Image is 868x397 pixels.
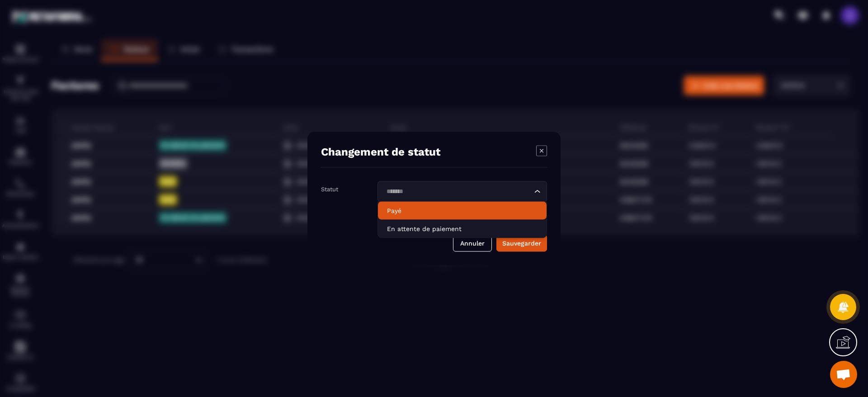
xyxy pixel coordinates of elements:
[830,361,857,388] div: Ouvrir le chat
[383,187,532,197] input: Search for option
[453,235,492,252] button: Annuler
[377,181,547,202] div: Search for option
[387,224,538,233] p: En attente de paiement
[496,235,547,252] button: Sauvegarder
[387,206,538,215] p: Payé
[502,239,541,248] div: Sauvegarder
[321,146,440,158] h4: Changement de statut
[321,186,338,193] label: Statut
